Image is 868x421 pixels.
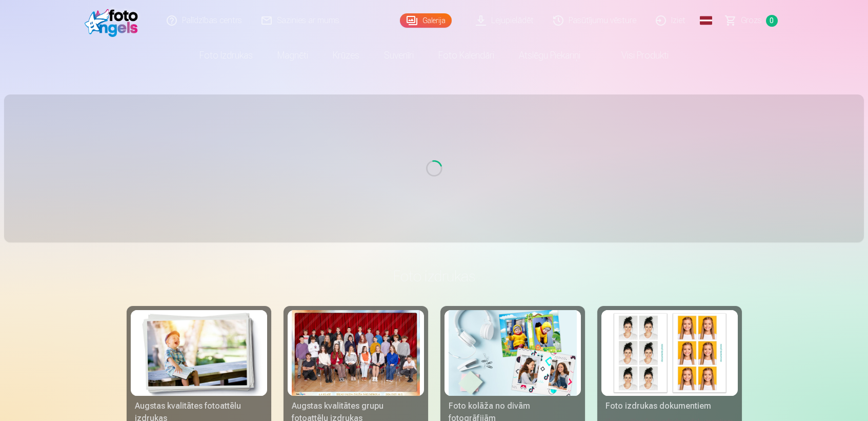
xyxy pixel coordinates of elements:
img: /fa1 [85,4,144,37]
a: Foto izdrukas [187,41,265,70]
a: Foto kalendāri [426,41,507,70]
img: Foto izdrukas dokumentiem [605,310,734,396]
a: Suvenīri [372,41,426,70]
span: Grozs [741,14,762,27]
a: Galerija [400,13,452,28]
div: Foto izdrukas dokumentiem [601,400,738,412]
a: Atslēgu piekariņi [507,41,593,70]
a: Magnēti [265,41,320,70]
a: Visi produkti [593,41,681,70]
h3: Foto izdrukas [135,267,734,285]
img: Augstas kvalitātes fotoattēlu izdrukas [135,310,263,396]
a: Krūzes [320,41,372,70]
span: 0 [766,15,778,27]
img: Foto kolāža no divām fotogrāfijām [449,310,577,396]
